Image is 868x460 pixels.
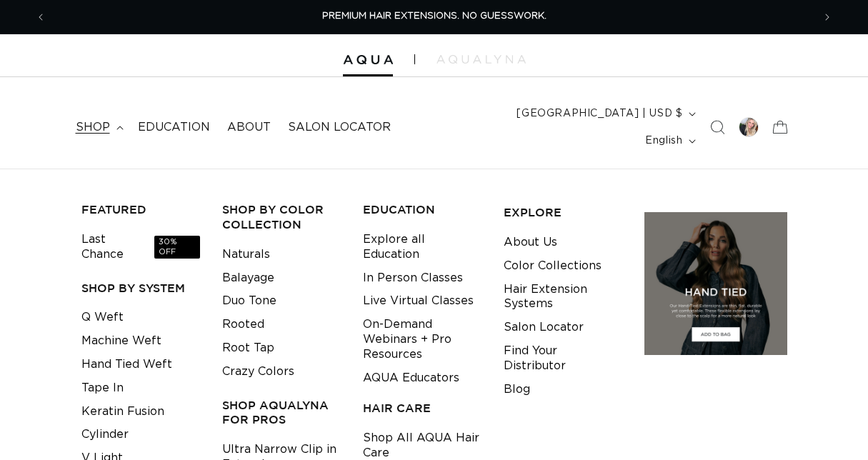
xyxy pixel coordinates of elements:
h3: SHOP BY SYSTEM [81,281,200,296]
a: Explore all Education [363,228,482,266]
a: Live Virtual Classes [363,289,474,313]
h3: EXPLORE [504,205,622,220]
a: Duo Tone [222,289,276,313]
h3: HAIR CARE [363,401,482,416]
a: About [219,111,279,144]
a: Hair Extension Systems [504,278,622,316]
summary: shop [67,111,129,144]
summary: Search [702,111,733,143]
img: aqualyna.com [437,55,526,64]
span: PREMIUM HAIR EXTENSIONS. NO GUESSWORK. [322,11,547,21]
a: Crazy Colors [222,360,294,384]
a: Q Weft [81,306,124,329]
span: shop [76,120,110,135]
a: Salon Locator [504,316,584,339]
span: About [227,120,271,135]
span: Education [138,120,210,135]
a: Last Chance30% OFF [81,228,200,266]
span: Salon Locator [288,120,391,135]
a: Rooted [222,313,264,336]
a: Find Your Distributor [504,339,622,378]
a: Balayage [222,266,274,290]
a: Tape In [81,376,124,400]
a: Root Tap [222,336,274,360]
a: Naturals [222,243,270,266]
span: English [645,134,682,149]
a: Keratin Fusion [81,400,164,424]
a: On-Demand Webinars + Pro Resources [363,313,482,366]
button: [GEOGRAPHIC_DATA] | USD $ [508,100,702,127]
img: Aqua Hair Extensions [343,55,393,65]
a: In Person Classes [363,266,463,290]
button: English [637,127,702,154]
h3: FEATURED [81,202,200,217]
h3: Shop by Color Collection [222,202,341,232]
h3: Shop AquaLyna for Pros [222,398,341,428]
span: 30% OFF [154,236,200,259]
a: Education [129,111,219,144]
a: Cylinder [81,423,129,446]
a: Machine Weft [81,329,161,353]
a: Hand Tied Weft [81,353,172,376]
a: AQUA Educators [363,366,459,390]
button: Next announcement [812,4,843,31]
h3: EDUCATION [363,202,482,217]
a: About Us [504,231,557,254]
a: Salon Locator [279,111,399,144]
button: Previous announcement [25,4,56,31]
a: Blog [504,378,530,401]
span: [GEOGRAPHIC_DATA] | USD $ [517,106,682,121]
a: Color Collections [504,254,602,278]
